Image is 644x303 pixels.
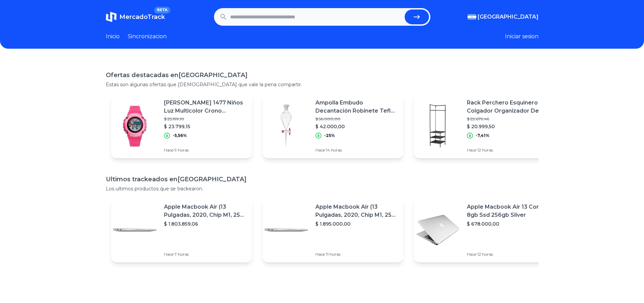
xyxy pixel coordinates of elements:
[263,197,403,262] a: Featured imageApple Macbook Air (13 Pulgadas, 2020, Chip M1, 256 Gb De Ssd, 8 Gb De Ram) - Plata$...
[467,252,549,257] p: Hace 12 horas
[106,70,539,80] h1: Ofertas destacadas en [GEOGRAPHIC_DATA]
[128,32,167,41] a: Sincronizacion
[315,123,398,130] p: $ 42.000,00
[164,147,246,153] p: Hace 9 horas
[414,93,555,158] a: Featured imageRack Perchero Esquinero Colgador Organizador De Ropa Armable$ 22.679,46$ 20.999,50-...
[173,133,187,138] p: -5,56%
[164,123,246,130] p: $ 23.799,15
[468,13,539,21] button: [GEOGRAPHIC_DATA]
[164,203,246,219] p: Apple Macbook Air (13 Pulgadas, 2020, Chip M1, 256 Gb De Ssd, 8 Gb De Ram) - Plata
[505,32,539,41] button: Iniciar sesion
[467,203,549,219] p: Apple Macbook Air 13 Core I5 8gb Ssd 256gb Silver
[106,32,120,41] a: Inicio
[111,93,252,158] a: Featured image[PERSON_NAME] 1477 Niños Luz Multicolor Crono [PERSON_NAME]$ 25.199,10$ 23.799,15-5...
[106,174,539,184] h1: Ultimos trackeados en [GEOGRAPHIC_DATA]
[106,81,539,88] p: Estas son algunas ofertas que [DEMOGRAPHIC_DATA] que vale la pena compartir.
[315,99,398,115] p: Ampolla Embudo Decantación Robinete Teflon 250ml Everglass
[164,252,246,257] p: Hace 7 horas
[467,116,549,122] p: $ 22.679,46
[324,133,335,138] p: -25%
[467,123,549,130] p: $ 20.999,50
[119,13,165,21] span: MercadoTrack
[111,197,252,262] a: Featured imageApple Macbook Air (13 Pulgadas, 2020, Chip M1, 256 Gb De Ssd, 8 Gb De Ram) - Plata$...
[414,206,461,254] img: Featured image
[164,116,246,122] p: $ 25.199,10
[263,93,403,158] a: Featured imageAmpolla Embudo Decantación Robinete Teflon 250ml Everglass$ 56.000,00$ 42.000,00-25...
[315,116,398,122] p: $ 56.000,00
[467,99,549,115] p: Rack Perchero Esquinero Colgador Organizador De Ropa Armable
[106,11,117,22] img: MercadoTrack
[164,99,246,115] p: [PERSON_NAME] 1477 Niños Luz Multicolor Crono [PERSON_NAME]
[476,133,490,138] p: -7,41%
[467,220,549,227] p: $ 678.000,00
[315,252,398,257] p: Hace 11 horas
[111,102,159,149] img: Featured image
[478,13,539,21] span: [GEOGRAPHIC_DATA]
[154,7,170,14] span: BETA
[263,102,310,149] img: Featured image
[414,102,461,149] img: Featured image
[164,220,246,227] p: $ 1.803.859,06
[106,11,165,22] a: MercadoTrackBETA
[263,206,310,254] img: Featured image
[414,197,555,262] a: Featured imageApple Macbook Air 13 Core I5 8gb Ssd 256gb Silver$ 678.000,00Hace 12 horas
[106,185,539,192] p: Los ultimos productos que se trackearon.
[315,220,398,227] p: $ 1.895.000,00
[315,147,398,153] p: Hace 14 horas
[315,203,398,219] p: Apple Macbook Air (13 Pulgadas, 2020, Chip M1, 256 Gb De Ssd, 8 Gb De Ram) - Plata
[467,147,549,153] p: Hace 12 horas
[468,14,476,20] img: Argentina
[111,206,159,254] img: Featured image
